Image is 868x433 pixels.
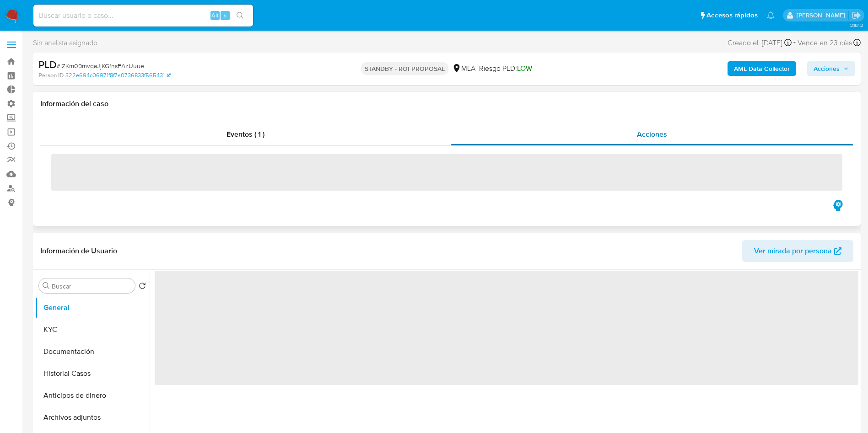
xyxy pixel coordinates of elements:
[798,38,852,48] span: Vence en 23 días
[797,11,848,20] p: gustavo.deseta@mercadolibre.com
[361,62,448,75] p: STANDBY - ROI PROPOSAL
[224,11,226,20] span: s
[793,37,796,49] span: -
[35,319,150,341] button: KYC
[637,129,667,139] span: Acciones
[33,10,253,21] input: Buscar usuario o caso...
[814,61,840,76] span: Acciones
[754,240,832,262] span: Ver mirada por persona
[728,37,792,49] div: Creado el: [DATE]
[807,61,855,76] button: Acciones
[211,11,219,20] span: Alt
[43,282,50,289] button: Buscar
[35,385,150,406] button: Anticipos de dinero
[35,363,150,385] button: Historial Casos
[139,282,146,292] button: Volver al orden por defecto
[65,71,171,80] a: 322e694c06971f8f7a0736833f565431
[728,61,796,76] button: AML Data Collector
[226,129,264,139] span: Eventos ( 1 )
[706,11,758,20] span: Accesos rápidos
[767,11,775,19] a: Notificaciones
[35,297,150,319] button: General
[231,9,249,22] button: search-icon
[57,61,144,70] span: # IZKm09mvqaJjKGfnsFAzUuue
[38,71,64,80] b: Person ID
[51,154,842,191] span: ‌
[35,341,150,363] button: Documentación
[33,38,97,48] span: Sin analista asignado
[40,99,853,108] h1: Información del caso
[52,282,131,290] input: Buscar
[155,271,858,385] span: ‌
[742,240,853,262] button: Ver mirada por persona
[38,57,57,72] b: PLD
[852,11,861,20] a: Salir
[479,64,532,74] span: Riesgo PLD:
[517,63,532,74] span: LOW
[35,406,150,428] button: Archivos adjuntos
[40,246,117,256] h1: Información de Usuario
[452,64,475,74] div: MLA
[734,61,790,76] b: AML Data Collector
